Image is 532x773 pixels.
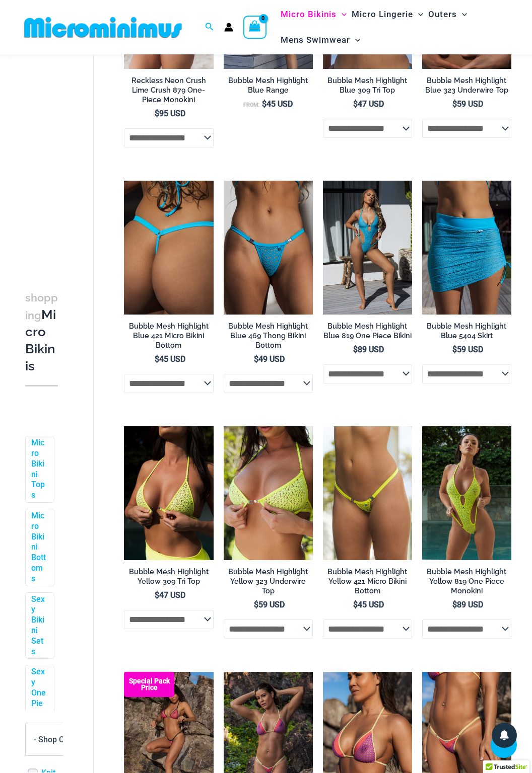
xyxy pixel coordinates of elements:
a: Bubble Mesh Highlight Yellow 309 Tri Top 5404 Skirt 02Bubble Mesh Highlight Yellow 309 Tri Top 46... [124,426,213,560]
span: - Shop Color [25,723,96,756]
span: From: [243,102,259,108]
bdi: 45 USD [262,99,293,109]
span: $ [155,590,159,600]
img: Bubble Mesh Highlight Yellow 819 One Piece 02 [422,426,511,560]
span: $ [155,109,159,118]
b: Special Pack Price [124,678,174,691]
bdi: 95 USD [155,109,185,118]
bdi: 59 USD [452,99,483,109]
a: Bubble Mesh Highlight Blue 421 Micro Bikini Bottom [124,322,213,353]
a: Bubble Mesh Highlight Yellow 819 One Piece 02Bubble Mesh Highlight Yellow 819 One Piece 06Bubble ... [422,426,511,560]
bdi: 45 USD [155,354,185,364]
a: Bubble Mesh Highlight Blue 469 Thong 01Bubble Mesh Highlight Blue 469 Thong 02Bubble Mesh Highlig... [224,181,313,315]
h2: Bubble Mesh Highlight Blue 5404 Skirt [422,322,511,340]
h2: Bubble Mesh Highlight Blue Range [224,76,313,95]
a: Bubble Mesh Highlight Yellow 309 Tri Top [124,567,213,590]
h2: Bubble Mesh Highlight Yellow 421 Micro Bikini Bottom [323,567,412,595]
span: $ [353,345,358,354]
h2: Bubble Mesh Highlight Blue 469 Thong Bikini Bottom [224,322,313,350]
a: Bubble Mesh Highlight Yellow 819 One Piece Monokini [422,567,511,599]
a: Bubble Mesh Highlight Blue Range [224,76,313,99]
img: Bubble Mesh Highlight Blue 819 One Piece 01 [323,181,412,315]
span: $ [155,354,159,364]
img: Bubble Mesh Highlight Yellow 309 Tri Top 5404 Skirt 02 [124,426,213,560]
a: Account icon link [224,23,233,32]
span: Micro Bikinis [281,2,337,27]
img: Bubble Mesh Highlight Yellow 421 Micro 01 [323,426,412,560]
a: Bubble Mesh Highlight Blue 421 Micro 01Bubble Mesh Highlight Blue 421 Micro 02Bubble Mesh Highlig... [124,181,213,315]
span: Outers [428,2,457,27]
h2: Bubble Mesh Highlight Blue 819 One Piece Bikini [323,322,412,340]
span: Menu Toggle [413,2,423,27]
img: Bubble Mesh Highlight Yellow 323 Underwire Top 01 [224,426,313,560]
a: Search icon link [205,21,214,34]
span: Mens Swimwear [281,27,350,53]
img: MM SHOP LOGO FLAT [20,16,186,39]
a: View Shopping Cart, empty [243,16,267,39]
iframe: TrustedSite Certified [25,56,116,258]
bdi: 49 USD [254,354,285,364]
span: Menu Toggle [350,27,360,53]
a: Mens SwimwearMenu ToggleMenu Toggle [278,27,363,53]
bdi: 89 USD [452,600,483,609]
a: Bubble Mesh Highlight Yellow 421 Micro 01Bubble Mesh Highlight Yellow 421 Micro 02Bubble Mesh Hig... [323,426,412,560]
span: $ [452,99,457,109]
a: Bubble Mesh Highlight Yellow 421 Micro Bikini Bottom [323,567,412,599]
span: - Shop Color [26,724,95,756]
h2: Bubble Mesh Highlight Blue 309 Tri Top [323,76,412,95]
a: Micro BikinisMenu ToggleMenu Toggle [278,2,349,27]
img: Bubble Mesh Highlight Blue 469 Thong 01 [224,181,313,315]
h2: Bubble Mesh Highlight Blue 323 Underwire Top [422,76,511,95]
h3: Micro Bikinis [25,289,58,375]
span: shopping [25,291,58,322]
h2: Reckless Neon Crush Lime Crush 879 One-Piece Monokini [124,76,213,104]
span: $ [353,600,358,609]
a: Sexy Bikini Sets [31,594,46,657]
span: $ [452,600,457,609]
h2: Bubble Mesh Highlight Yellow 819 One Piece Monokini [422,567,511,595]
a: Bubble Mesh Highlight Blue 819 One Piece 01Bubble Mesh Highlight Blue 819 One Piece 03Bubble Mesh... [323,181,412,315]
a: OutersMenu ToggleMenu Toggle [426,2,470,27]
span: $ [262,99,267,109]
span: $ [452,345,457,354]
a: Bubble Mesh Highlight Blue 469 Thong Bikini Bottom [224,322,313,353]
span: - Shop Color [34,735,78,744]
a: Bubble Mesh Highlight Blue 5404 Skirt 02Bubble Mesh Highlight Blue 309 Tri Top 5404 Skirt 05Bubbl... [422,181,511,315]
a: Micro Bikini Tops [31,438,46,501]
bdi: 59 USD [452,345,483,354]
span: Micro Lingerie [352,2,413,27]
a: Bubble Mesh Highlight Blue 323 Underwire Top [422,76,511,99]
span: $ [353,99,358,109]
h2: Bubble Mesh Highlight Yellow 323 Underwire Top [224,567,313,595]
a: Sexy One Piece Monokinis [31,667,46,751]
bdi: 47 USD [155,590,185,600]
h2: Bubble Mesh Highlight Yellow 309 Tri Top [124,567,213,586]
a: Micro LingerieMenu ToggleMenu Toggle [349,2,426,27]
img: Bubble Mesh Highlight Blue 5404 Skirt 02 [422,181,511,315]
a: Bubble Mesh Highlight Yellow 323 Underwire Top [224,567,313,599]
a: Micro Bikini Bottoms [31,511,46,584]
span: $ [254,354,258,364]
img: Bubble Mesh Highlight Blue 421 Micro 02 [124,181,213,315]
span: $ [254,600,258,609]
span: Menu Toggle [337,2,347,27]
bdi: 89 USD [353,345,384,354]
span: Menu Toggle [457,2,467,27]
a: Reckless Neon Crush Lime Crush 879 One-Piece Monokini [124,76,213,108]
h2: Bubble Mesh Highlight Blue 421 Micro Bikini Bottom [124,322,213,350]
bdi: 59 USD [254,600,285,609]
bdi: 47 USD [353,99,384,109]
a: Bubble Mesh Highlight Blue 819 One Piece Bikini [323,322,412,344]
a: Bubble Mesh Highlight Blue 309 Tri Top [323,76,412,99]
bdi: 45 USD [353,600,384,609]
a: Bubble Mesh Highlight Yellow 323 Underwire Top 01Bubble Mesh Highlight Yellow 323 Underwire Top 4... [224,426,313,560]
a: Bubble Mesh Highlight Blue 5404 Skirt [422,322,511,344]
